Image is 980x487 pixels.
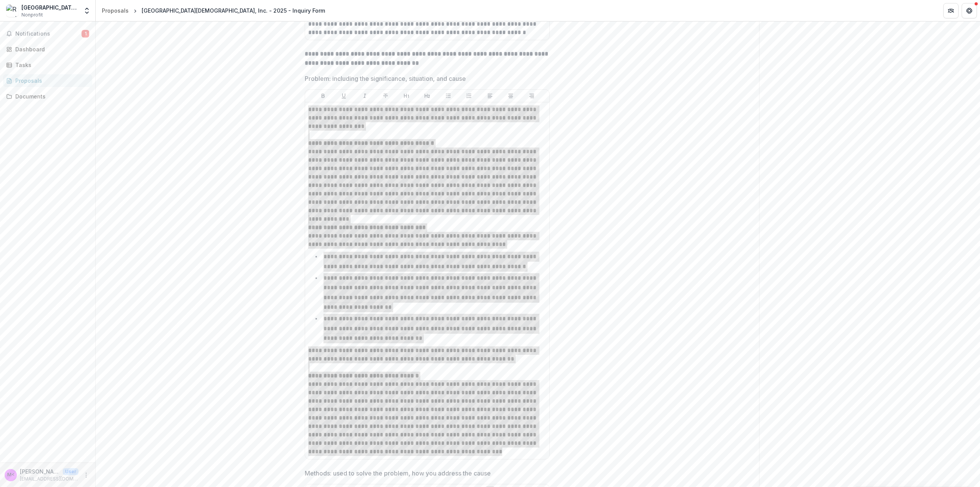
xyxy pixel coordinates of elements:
[485,91,495,100] button: Align Left
[20,467,60,476] p: [PERSON_NAME] <[EMAIL_ADDRESS][DOMAIN_NAME]>
[15,45,86,53] div: Dashboard
[381,91,390,100] button: Strike
[142,7,325,15] div: [GEOGRAPHIC_DATA][DEMOGRAPHIC_DATA], Inc. - 2025 - Inquiry Form
[6,5,18,17] img: Reedy Branch Baptist Church, Inc.
[444,91,453,100] button: Bullet List
[3,74,92,87] a: Proposals
[15,77,86,85] div: Proposals
[99,5,132,16] a: Proposals
[506,91,515,100] button: Align Center
[63,468,78,475] p: User
[3,90,92,103] a: Documents
[943,3,959,18] button: Partners
[305,74,466,83] p: Problem: including the significance, situation, and cause
[82,3,92,18] button: Open entity switcher
[305,469,491,478] p: Methods: used to solve the problem, how you address the cause
[464,91,474,100] button: Ordered List
[99,5,328,16] nav: breadcrumb
[360,91,369,100] button: Italicize
[20,476,78,482] p: [EMAIL_ADDRESS][DOMAIN_NAME]
[527,91,536,100] button: Align Right
[3,43,92,56] a: Dashboard
[3,59,92,71] a: Tasks
[21,11,43,18] span: Nonprofit
[339,91,348,100] button: Underline
[82,30,89,38] span: 1
[423,91,432,100] button: Heading 2
[402,91,411,100] button: Heading 1
[318,91,328,100] button: Bold
[15,31,82,37] span: Notifications
[15,61,86,69] div: Tasks
[102,7,129,15] div: Proposals
[7,472,15,477] div: Marcus Hunt <mahunt@gmail.com>
[15,92,86,100] div: Documents
[82,471,91,480] button: More
[962,3,977,18] button: Get Help
[3,28,92,40] button: Notifications1
[21,3,78,11] div: [GEOGRAPHIC_DATA][DEMOGRAPHIC_DATA], Inc.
